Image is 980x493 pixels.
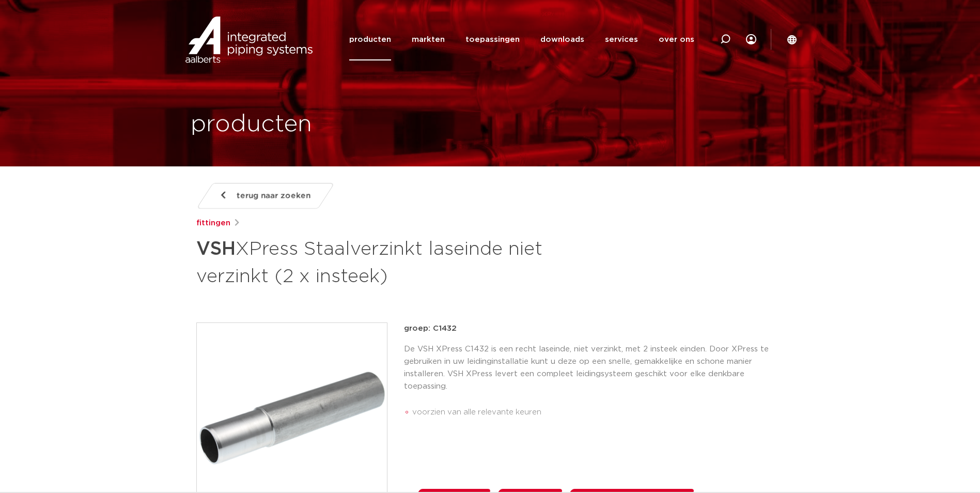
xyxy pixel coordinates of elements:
[196,234,584,289] h1: XPress Staalverzinkt laseinde niet verzinkt (2 x insteek)
[746,19,756,60] div: my IPS
[196,217,230,229] a: fittingen
[412,19,445,60] a: markten
[237,188,310,204] span: terug naar zoeken
[196,240,236,258] strong: VSH
[659,19,694,60] a: over ons
[540,19,584,60] a: downloads
[412,404,784,421] li: voorzien van alle relevante keuren
[196,183,334,209] a: terug naar zoeken
[349,19,694,60] nav: Menu
[349,19,391,60] a: producten
[191,108,312,141] h1: producten
[404,322,784,335] p: groep: C1432
[465,19,520,60] a: toepassingen
[404,343,784,393] p: De VSH XPress C1432 is een recht laseinde, niet verzinkt, met 2 insteek einden. Door XPress te ge...
[605,19,638,60] a: services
